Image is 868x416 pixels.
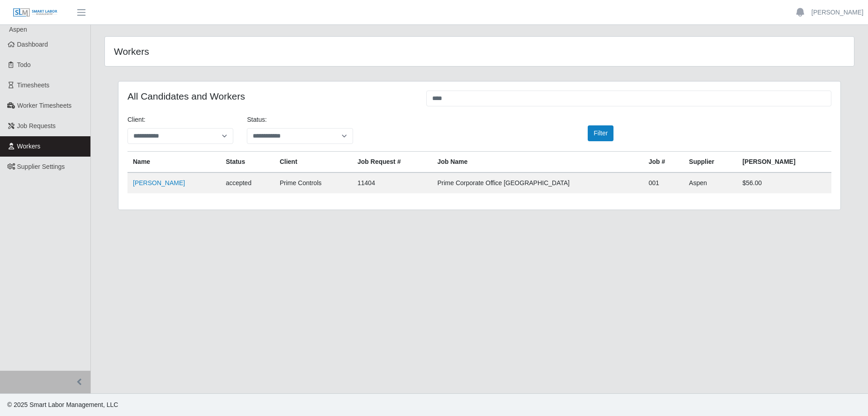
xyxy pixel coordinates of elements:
span: Workers [17,143,41,150]
span: Supplier Settings [17,163,65,170]
td: 001 [643,172,684,193]
a: [PERSON_NAME] [811,8,863,17]
td: Prime Controls [274,172,352,193]
th: Name [127,152,220,173]
span: © 2025 Smart Labor Management, LLC [7,401,118,408]
td: Aspen [684,172,737,193]
label: Client: [127,115,146,124]
span: Job Requests [17,122,56,129]
td: accepted [220,172,274,193]
a: [PERSON_NAME] [133,179,185,186]
label: Status: [247,115,267,124]
h4: Workers [114,46,410,57]
th: Supplier [684,152,737,173]
span: Dashboard [17,41,48,48]
th: Job Name [432,152,643,173]
td: 11404 [352,172,432,193]
span: Aspen [9,26,27,33]
th: Client [274,152,352,173]
span: Timesheets [17,81,50,89]
th: Status [220,152,274,173]
span: Todo [17,61,31,68]
h4: All Candidates and Workers [127,91,413,102]
th: [PERSON_NAME] [737,152,831,173]
th: Job Request # [352,152,432,173]
span: Worker Timesheets [17,102,71,109]
td: $56.00 [737,172,831,193]
th: Job # [643,152,684,173]
img: SLM Logo [13,8,58,18]
td: Prime Corporate Office [GEOGRAPHIC_DATA] [432,172,643,193]
button: Filter [588,125,613,141]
